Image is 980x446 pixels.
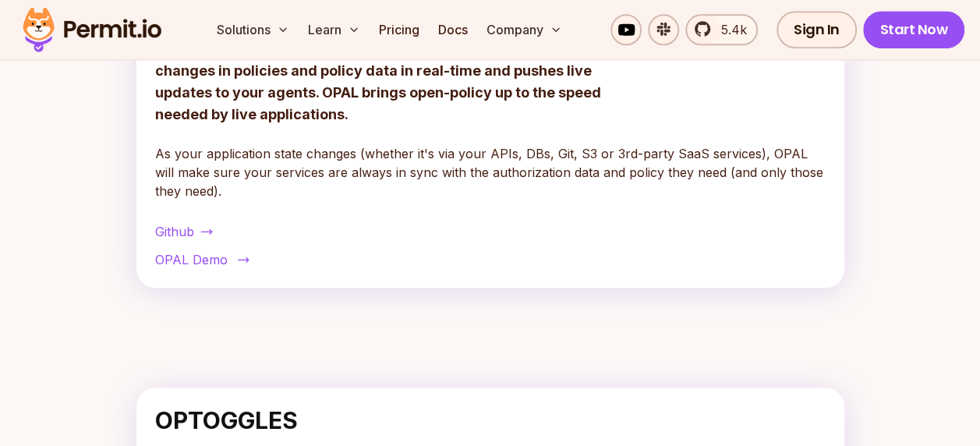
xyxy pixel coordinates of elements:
[373,14,426,45] a: Pricing
[155,222,194,241] span: Github
[480,14,568,45] button: Company
[211,14,295,45] button: Solutions
[685,14,758,45] a: 5.4k
[777,11,857,48] a: Sign In
[155,144,826,200] p: As your application state changes (whether it's via your APIs, DBs, Git, S3 or 3rd-party SaaS ser...
[155,250,228,269] span: OPAL Demo
[16,3,168,56] img: Permit logo
[155,222,826,241] a: Github
[302,14,366,45] button: Learn
[155,38,623,126] p: An administration layer for Open Policy Agent (OPA) that detects changes in policies and policy d...
[863,11,965,48] a: Start Now
[155,250,826,269] a: OPAL Demo
[432,14,474,45] a: Docs
[155,406,826,434] h2: OPTOGGLES
[712,20,747,39] span: 5.4k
